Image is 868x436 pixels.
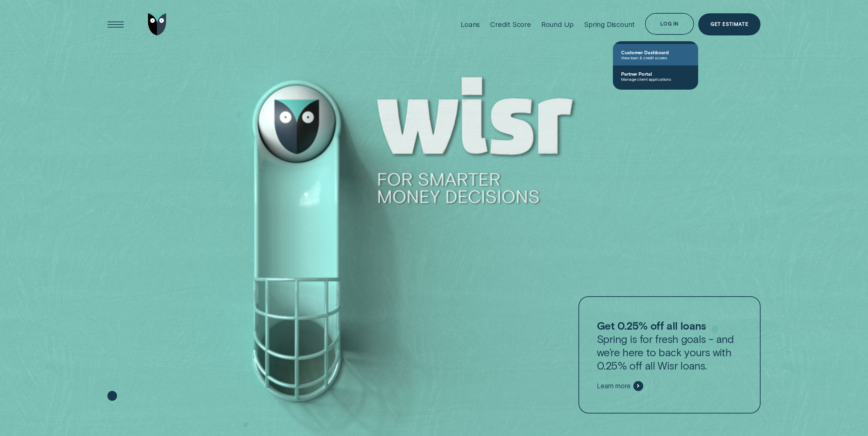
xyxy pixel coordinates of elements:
a: Get 0.25% off all loansSpring is for fresh goals - and we’re here to back yours with 0.25% off al... [578,296,761,413]
span: View loan & credit scores [621,55,690,60]
p: Spring is for fresh goals - and we’re here to back yours with 0.25% off all Wisr loans. [597,319,742,372]
a: Get Estimate [698,13,761,35]
a: Customer DashboardView loan & credit scores [613,44,698,65]
div: Round Up [541,20,574,29]
span: Partner Portal [621,71,690,77]
button: Open Menu [105,13,127,35]
strong: Get 0.25% off all loans [597,319,706,332]
div: Loans [461,20,480,29]
span: Learn more [597,382,631,390]
img: Wisr [148,13,166,35]
button: Log in [645,13,694,35]
a: Partner PortalManage client applications [613,65,698,87]
div: Credit Score [490,20,531,29]
div: Spring Discount [584,20,635,29]
span: Customer Dashboard [621,49,690,55]
span: Manage client applications [621,77,690,81]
